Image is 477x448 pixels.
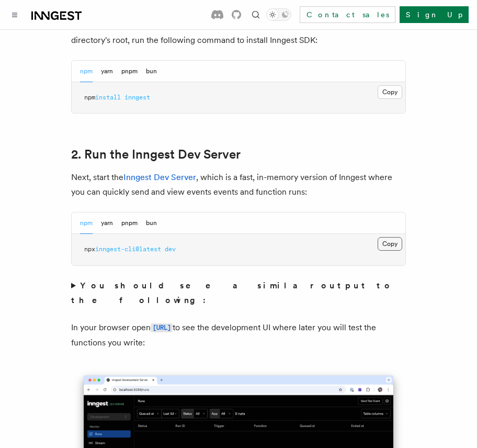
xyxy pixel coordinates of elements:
button: Toggle dark mode [266,8,291,21]
button: pnpm [121,212,138,234]
a: Sign Up [400,6,469,23]
button: Copy [378,85,402,99]
button: npm [80,61,93,82]
p: In your browser open to see the development UI where later you will test the functions you write: [71,320,406,350]
button: bun [146,61,157,82]
button: Copy [378,237,402,251]
code: [URL] [151,323,173,332]
button: pnpm [121,61,138,82]
span: npm [84,94,95,101]
span: inngest [124,94,150,101]
summary: You should see a similar output to the following: [71,278,406,308]
button: npm [80,212,93,234]
button: Toggle navigation [8,8,21,21]
span: install [95,94,121,101]
button: Find something... [249,8,262,21]
button: yarn [101,212,113,234]
span: inngest-cli@latest [95,245,161,253]
p: Next, start the , which is a fast, in-memory version of Inngest where you can quickly send and vi... [71,170,406,199]
span: npx [84,245,95,253]
a: [URL] [151,322,173,332]
a: Contact sales [300,6,395,23]
strong: You should see a similar output to the following: [71,281,393,305]
button: bun [146,212,157,234]
a: Inngest Dev Server [123,172,196,182]
span: dev [165,245,176,253]
p: With the Next.js app now running running open a new tab in your terminal. In your project directo... [71,18,406,48]
button: yarn [101,61,113,82]
a: 2. Run the Inngest Dev Server [71,147,241,162]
